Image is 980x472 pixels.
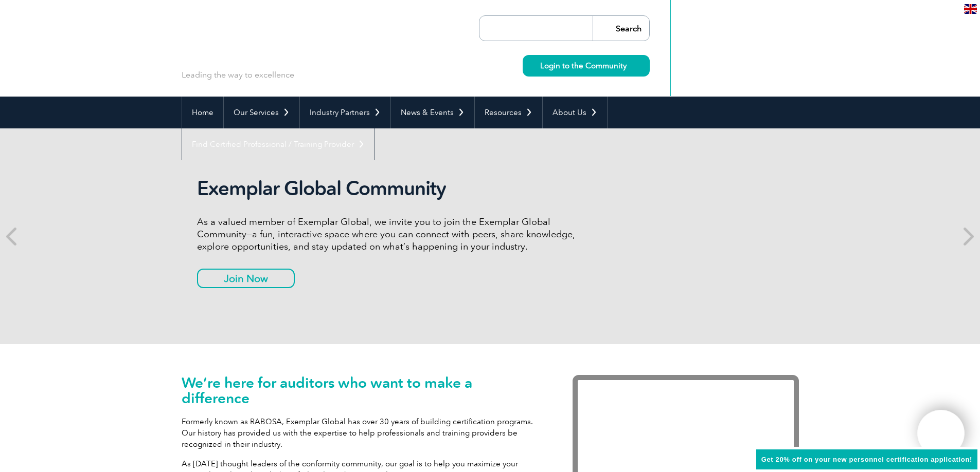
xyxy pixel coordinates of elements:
[182,97,223,128] a: Home
[627,63,632,68] img: svg+xml;nitro-empty-id=MzcwOjIyMw==-1;base64,PHN2ZyB2aWV3Qm94PSIwIDAgMTEgMTEiIHdpZHRoPSIxMSIgaGVp...
[523,55,650,77] a: Login to the Community
[593,16,649,41] input: Search
[964,4,977,14] img: en
[182,69,294,81] p: Leading the way to excellence
[391,97,474,128] a: News & Events
[182,416,542,450] p: Formerly known as RABQSA, Exemplar Global has over 30 years of building certification programs. O...
[224,97,299,128] a: Our Services
[182,128,375,160] a: Find Certified Professional / Training Provider
[197,269,295,288] a: Join Now
[197,216,583,253] p: As a valued member of Exemplar Global, we invite you to join the Exemplar Global Community—a fun,...
[182,375,542,406] h1: We’re here for auditors who want to make a difference
[928,421,954,446] img: svg+xml;nitro-empty-id=MTgxNToxMTY=-1;base64,PHN2ZyB2aWV3Qm94PSIwIDAgNDAwIDQwMCIgd2lkdGg9IjQwMCIg...
[300,97,390,128] a: Industry Partners
[543,97,607,128] a: About Us
[197,177,583,200] h2: Exemplar Global Community
[475,97,542,128] a: Resources
[761,456,972,463] span: Get 20% off on your new personnel certification application!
